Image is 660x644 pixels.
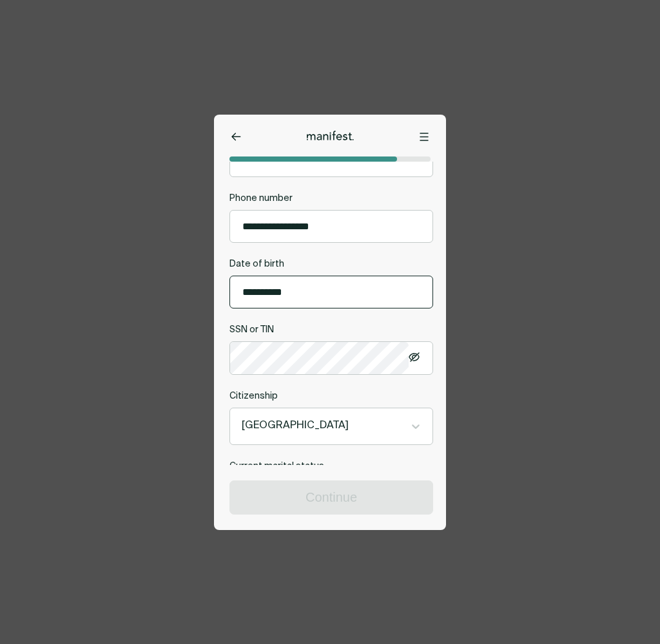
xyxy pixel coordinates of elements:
label: Phone number [229,193,433,205]
label: Date of birth [229,258,433,270]
label: Current marital status [229,460,433,473]
label: SSN or TIN [229,324,433,336]
button: Continue [230,481,432,514]
label: Citizenship [229,390,433,402]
